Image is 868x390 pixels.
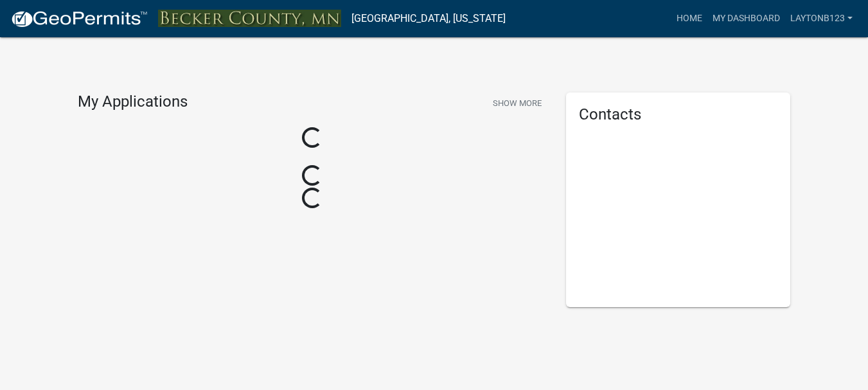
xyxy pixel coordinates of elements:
button: Show More [488,93,547,114]
a: Home [671,6,707,31]
h5: Contacts [579,105,778,124]
h4: My Applications [78,93,188,112]
a: [GEOGRAPHIC_DATA], [US_STATE] [351,8,506,30]
a: Laytonb123 [785,6,858,31]
img: Becker County, Minnesota [158,10,341,27]
a: My Dashboard [707,6,785,31]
